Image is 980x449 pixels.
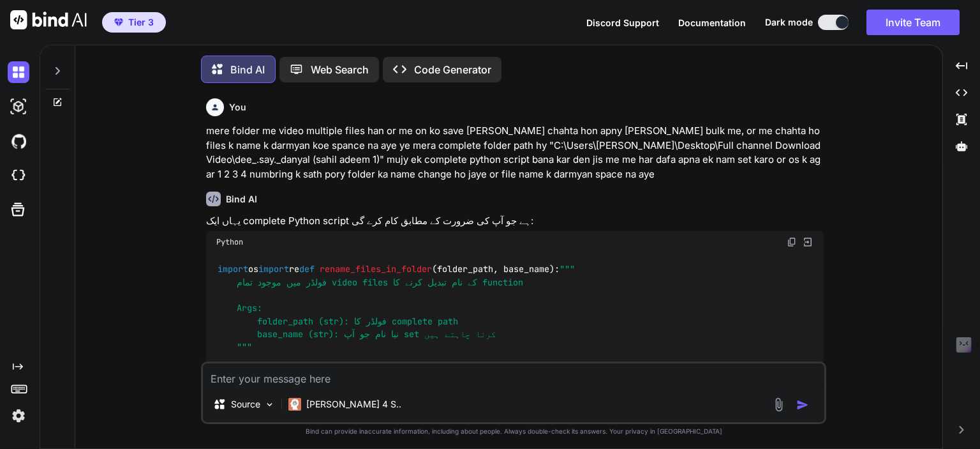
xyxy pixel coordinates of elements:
p: Source [231,398,260,411]
span: rename_files_in_folder [320,264,432,275]
img: Pick Models [264,399,275,410]
p: mere folder me video multiple files han or me on ko save [PERSON_NAME] chahta hon apny [PERSON_NA... [206,124,824,181]
p: Code Generator [414,62,491,77]
span: import [258,264,289,275]
span: Documentation [678,17,746,28]
span: Python [216,237,243,247]
span: import [218,264,248,275]
span: """ فولڈر میں موجود تمام video files کے نام تبدیل کرنے کا function Args: folder_path (str): فولڈر... [216,264,574,353]
img: copy [787,237,797,247]
img: icon [796,399,809,411]
img: premium [114,19,123,26]
span: Discord Support [586,17,659,28]
img: Bind AI [10,10,87,29]
h6: You [229,101,246,114]
button: Documentation [678,16,746,29]
img: settings [8,405,29,427]
img: githubDark [8,130,29,152]
span: def [299,264,315,275]
img: attachment [771,397,786,412]
p: Web Search [311,62,369,77]
button: Discord Support [586,16,659,29]
img: cloudideIcon [8,165,29,186]
img: darkChat [8,61,29,83]
button: premiumTier 3 [102,12,166,33]
span: Dark mode [765,16,813,29]
span: folder_path, base_name [437,264,549,275]
p: Bind AI [230,62,265,77]
p: یہاں ایک complete Python script ہے جو آپ کی ضرورت کے مطابق کام کرے گی: [206,214,824,229]
img: Open in Browser [802,236,813,248]
img: Claude 4 Sonnet [288,398,301,411]
button: Invite Team [866,10,960,35]
img: darkAi-studio [8,96,29,118]
p: Bind can provide inaccurate information, including about people. Always double-check its answers.... [201,427,826,436]
p: [PERSON_NAME] 4 S.. [306,398,401,411]
span: Tier 3 [128,16,154,29]
h6: Bind AI [226,193,257,206]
